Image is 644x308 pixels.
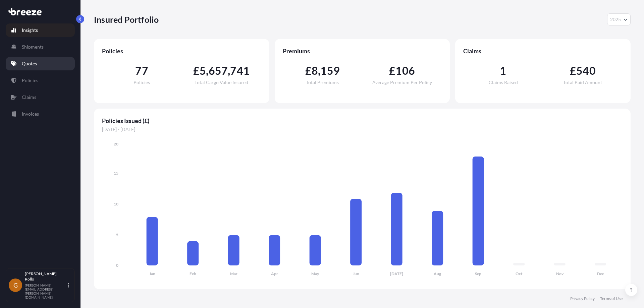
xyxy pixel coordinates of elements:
[318,65,320,76] span: ,
[25,271,66,282] p: [PERSON_NAME] Rollo
[102,47,261,55] span: Policies
[6,57,75,70] a: Quotes
[6,23,75,37] a: Insights
[463,47,623,55] span: Claims
[13,282,18,289] span: G
[195,80,248,85] span: Total Cargo Value Insured
[475,271,481,276] tspan: Sep
[190,271,196,276] tspan: Feb
[597,271,604,276] tspan: Dec
[576,65,596,76] span: 540
[600,296,623,301] a: Terms of Use
[22,44,44,50] p: Shipments
[114,171,118,176] tspan: 15
[434,271,441,276] tspan: Aug
[22,60,37,67] p: Quotes
[230,65,250,76] span: 741
[353,271,359,276] tspan: Jun
[607,13,631,25] button: Year Selector
[320,65,340,76] span: 159
[133,80,150,85] span: Policies
[206,65,208,76] span: ,
[570,65,576,76] span: £
[311,271,319,276] tspan: May
[6,90,75,104] a: Claims
[610,16,621,23] span: 2025
[102,126,623,133] span: [DATE] - [DATE]
[228,65,230,76] span: ,
[135,65,148,76] span: 77
[516,271,523,276] tspan: Oct
[230,271,237,276] tspan: Mar
[22,111,39,117] p: Invoices
[563,80,602,85] span: Total Paid Amount
[271,271,278,276] tspan: Apr
[200,65,206,76] span: 5
[390,271,403,276] tspan: [DATE]
[149,271,155,276] tspan: Jan
[22,27,38,34] p: Insights
[312,65,318,76] span: 8
[306,80,339,85] span: Total Premiums
[372,80,432,85] span: Average Premium Per Policy
[395,65,415,76] span: 106
[25,283,66,299] p: [PERSON_NAME][EMAIL_ADDRESS][PERSON_NAME][DOMAIN_NAME]
[489,80,518,85] span: Claims Raised
[116,263,118,268] tspan: 0
[6,74,75,87] a: Policies
[114,141,118,146] tspan: 20
[6,40,75,54] a: Shipments
[22,77,38,84] p: Policies
[94,14,159,25] p: Insured Portfolio
[570,296,595,301] a: Privacy Policy
[500,65,506,76] span: 1
[556,271,564,276] tspan: Nov
[114,201,118,206] tspan: 10
[116,232,118,237] tspan: 5
[6,107,75,121] a: Invoices
[305,65,312,76] span: £
[283,47,442,55] span: Premiums
[209,65,228,76] span: 657
[193,65,200,76] span: £
[389,65,395,76] span: £
[22,94,36,101] p: Claims
[102,117,623,125] span: Policies Issued (£)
